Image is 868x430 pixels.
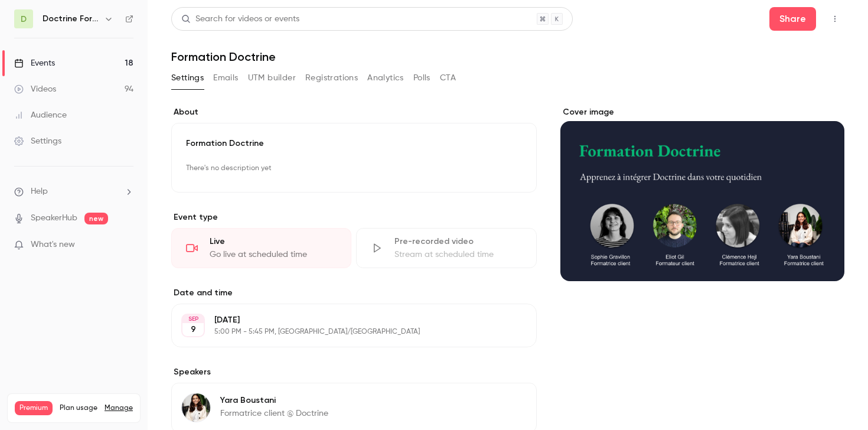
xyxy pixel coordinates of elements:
[191,324,196,335] p: 9
[213,69,238,87] button: Emails
[220,408,328,419] p: Formatrice client @ Doctrine
[214,327,474,337] p: 5:00 PM - 5:45 PM, [GEOGRAPHIC_DATA]/[GEOGRAPHIC_DATA]
[394,249,521,260] div: Stream at scheduled time
[413,69,430,87] button: Polls
[60,403,97,413] span: Plan usage
[394,236,521,247] div: Pre-recorded video
[186,138,522,149] p: Formation Doctrine
[14,57,55,69] div: Events
[210,236,337,247] div: Live
[214,314,474,326] p: [DATE]
[31,185,48,198] span: Help
[171,211,537,223] p: Event type
[560,106,844,281] section: Cover image
[31,239,75,251] span: What's new
[43,13,99,25] h6: Doctrine Formation Avocats
[31,212,77,224] a: SpeakerHub
[171,69,204,87] button: Settings
[14,109,67,121] div: Audience
[248,69,296,87] button: UTM builder
[367,69,404,87] button: Analytics
[440,69,456,87] button: CTA
[14,185,133,198] li: help-dropdown-opener
[186,159,522,178] p: There's no description yet
[181,13,299,25] div: Search for videos or events
[84,213,108,224] span: new
[171,287,537,299] label: Date and time
[15,401,53,415] span: Premium
[171,228,351,268] div: LiveGo live at scheduled time
[14,83,56,95] div: Videos
[356,228,536,268] div: Pre-recorded videoStream at scheduled time
[21,13,27,25] span: D
[171,366,537,378] label: Speakers
[560,106,844,118] label: Cover image
[305,69,358,87] button: Registrations
[14,135,61,147] div: Settings
[210,249,337,260] div: Go live at scheduled time
[182,315,204,323] div: SEP
[105,403,133,413] a: Manage
[119,240,133,250] iframe: Noticeable Trigger
[171,50,844,64] h1: Formation Doctrine
[182,393,210,422] img: Yara Boustani
[769,7,816,31] button: Share
[171,106,537,118] label: About
[220,395,328,406] p: Yara Boustani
